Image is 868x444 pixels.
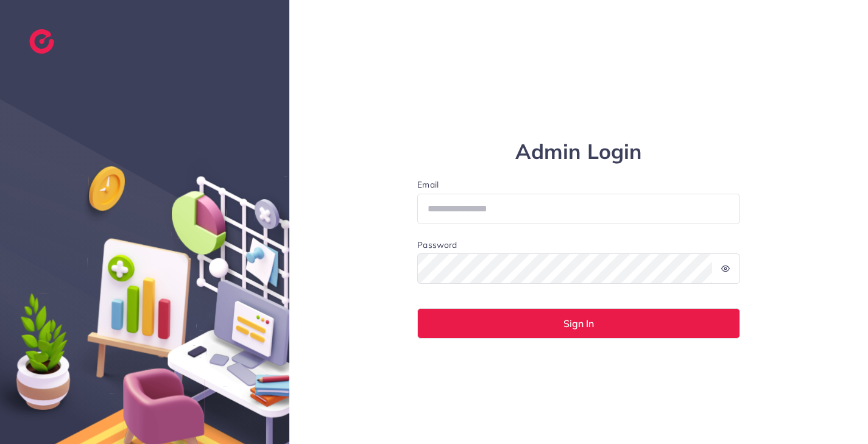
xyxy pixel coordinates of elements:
[417,239,457,251] label: Password
[563,319,594,328] span: Sign In
[417,178,740,191] label: Email
[417,139,740,164] h1: Admin Login
[29,29,54,54] img: logo
[417,308,740,339] button: Sign In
